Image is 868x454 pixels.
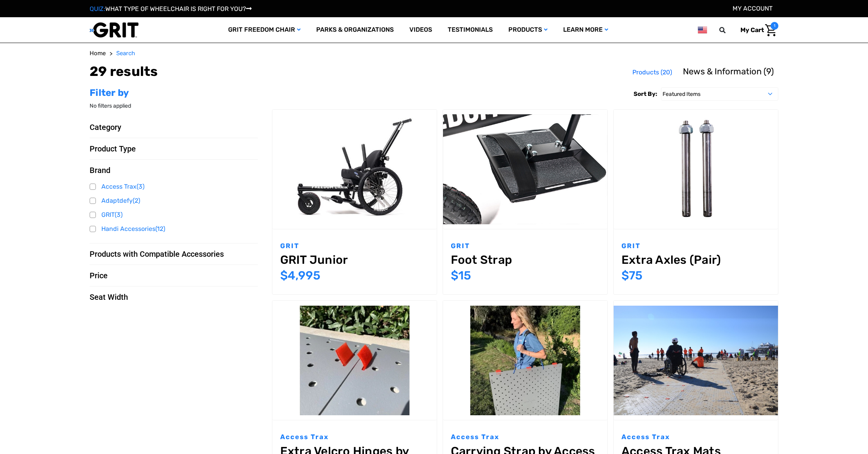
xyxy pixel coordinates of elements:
img: GRIT Junior: GRIT Freedom Chair all terrain wheelchair engineered specifically for kids [272,114,437,224]
span: Price [90,271,108,280]
a: QUIZ:WHAT TYPE OF WHEELCHAIR IS RIGHT FOR YOU? [90,5,252,13]
a: Testimonials [440,17,501,43]
a: Search [116,49,135,58]
a: GRIT Freedom Chair [220,17,308,43]
img: Extra Velcro Hinges by Access Trax [272,306,437,415]
button: Product Type [90,144,258,153]
button: Products with Compatible Accessories [90,249,258,259]
img: us.png [698,25,707,35]
p: No filters applied [90,102,258,110]
a: Parks & Organizations [308,17,402,43]
label: Sort By: [634,87,657,101]
img: Cart [765,24,776,36]
span: Category [90,123,121,132]
img: GRIT Foot Strap: velcro strap shown looped through slots on footplate of GRIT Freedom Chair to ke... [443,114,607,224]
button: Brand [90,166,258,175]
h2: Filter by [90,87,258,99]
img: Access Trax Mats [614,306,778,415]
span: My Cart [740,26,764,34]
img: GRIT All-Terrain Wheelchair and Mobility Equipment [90,22,139,38]
nav: Breadcrumb [90,49,778,58]
span: (2) [133,197,140,204]
a: Foot Strap,$15.00 [443,110,607,229]
a: Access Trax(3) [90,181,258,193]
span: (3) [137,183,144,190]
button: Price [90,271,258,280]
a: Carrying Strap by Access Trax,$30.00 [443,301,607,420]
p: Access Trax [621,432,770,442]
span: Search [116,50,135,57]
a: GRIT Junior,$4,995.00 [272,110,437,229]
a: Learn More [555,17,616,43]
a: GRIT Junior,$4,995.00 [280,253,429,267]
span: Product Type [90,144,136,153]
span: News & Information (9) [683,66,774,77]
a: GRIT(3) [90,209,258,221]
a: Extra Velcro Hinges by Access Trax,$12.00 [272,301,437,420]
img: GRIT Extra Axles: pair of stainless steel axles to use with extra set of wheels and all GRIT Free... [614,114,778,224]
button: Category [90,123,258,132]
h1: 29 results [90,64,158,80]
span: (3) [115,211,122,218]
span: $4,995 [280,268,321,283]
a: Access Trax Mats,$77.00 [614,301,778,420]
span: Seat Width [90,292,128,302]
p: GRIT [451,241,600,251]
a: Cart with 1 items [735,22,778,38]
img: Carrying Strap by Access Trax [443,306,607,415]
span: $15 [451,268,471,283]
span: Home [90,50,106,57]
span: 1 [771,22,778,30]
input: Search [723,22,735,38]
a: Products [501,17,555,43]
p: GRIT [280,241,429,251]
a: Adaptdefy(2) [90,195,258,207]
a: Account [733,5,773,12]
a: Extra Axles (Pair),$75.00 [621,253,770,267]
span: Brand [90,166,110,175]
a: Extra Axles (Pair),$75.00 [614,110,778,229]
span: Products with Compatible Accessories [90,249,224,259]
p: GRIT [621,241,770,251]
span: (12) [155,225,165,232]
a: Home [90,49,106,58]
a: Handi Accessories(12) [90,223,258,235]
p: Access Trax [280,432,429,442]
span: Products (20) [632,68,672,76]
a: Foot Strap,$15.00 [451,253,600,267]
span: QUIZ: [90,5,105,13]
a: Videos [402,17,440,43]
button: Seat Width [90,292,258,302]
span: $75 [621,268,643,283]
p: Access Trax [451,432,600,442]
